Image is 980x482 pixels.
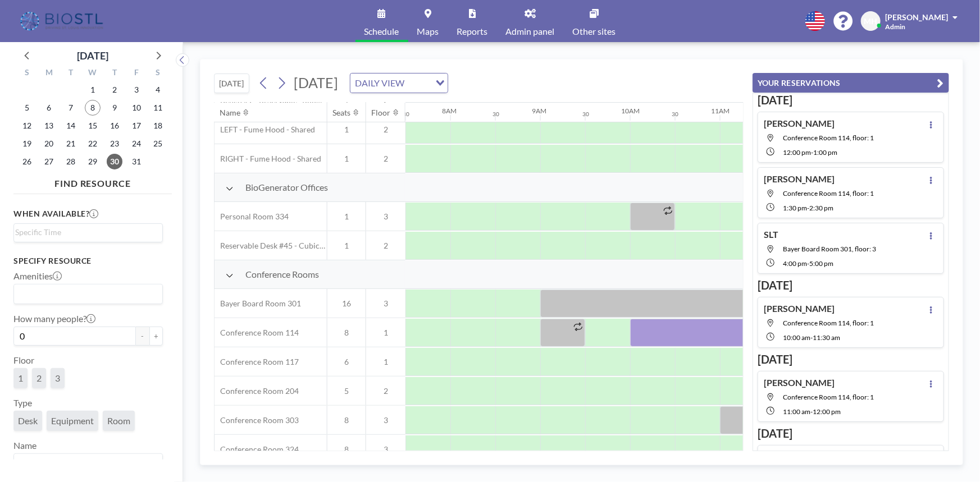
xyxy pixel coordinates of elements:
span: Friday, October 31, 2025 [129,154,144,169]
span: Sunday, October 12, 2025 [19,118,35,134]
span: 3 [366,415,405,425]
button: [DATE] [214,74,249,93]
span: 3 [366,212,405,222]
div: Search for option [14,224,162,241]
div: Search for option [350,74,448,93]
span: Thursday, October 30, 2025 [107,154,122,169]
span: Conference Room 114, floor: 1 [783,393,874,401]
div: S [147,66,169,81]
label: Amenities [13,270,62,282]
h4: FIND RESOURCE [13,173,172,189]
span: Reports [457,27,488,36]
span: Friday, October 10, 2025 [129,100,144,116]
span: Thursday, October 23, 2025 [107,136,122,152]
span: Desk [18,415,38,426]
span: 3 [366,299,405,309]
span: Wednesday, October 8, 2025 [85,100,101,116]
span: 1 [18,373,23,383]
div: W [82,66,104,81]
span: Sunday, October 19, 2025 [19,136,35,152]
span: 2 [366,386,405,396]
span: - [807,259,809,268]
span: Thursday, October 2, 2025 [107,82,122,98]
span: Thursday, October 9, 2025 [107,100,122,116]
span: Reservable Desk #45 - Cubicle Area (Office 206) [215,241,327,251]
div: 8AM [442,107,457,115]
h3: [DATE] [758,93,944,107]
span: 2 [37,373,42,383]
button: + [149,327,163,346]
span: Conference Rooms [245,269,319,280]
h3: [DATE] [758,426,944,440]
span: 8 [327,328,366,338]
span: Sunday, October 26, 2025 [19,154,35,169]
h4: [PERSON_NAME] [764,303,835,314]
div: Name [220,108,241,118]
span: Personal Room 334 [215,212,289,222]
span: Conference Room 303 [215,415,299,425]
span: DAILY VIEW [353,76,407,90]
h3: Specify resource [13,256,163,266]
h4: [PERSON_NAME] [764,118,835,129]
div: M [38,66,60,81]
span: LEFT - Fume Hood - Shared [215,125,315,135]
span: Bayer Board Room 301 [215,299,301,309]
span: Equipment [51,415,94,426]
div: 11AM [712,107,730,115]
span: BioGenerator Offices [245,182,328,193]
div: 30 [582,111,589,118]
h4: SLT [764,229,778,240]
div: Search for option [14,284,162,304]
div: 10AM [622,107,640,115]
span: 4:00 PM [783,259,807,268]
label: Floor [13,355,34,366]
span: 1 [366,328,405,338]
h4: [PERSON_NAME] [764,173,835,185]
h3: [DATE] [758,278,944,292]
span: Wednesday, October 22, 2025 [85,136,101,152]
div: S [16,66,38,81]
div: [DATE] [77,48,108,63]
button: - [136,327,149,346]
span: Friday, October 3, 2025 [129,82,144,98]
span: 12:00 PM [783,148,811,157]
span: Conference Room 117 [215,357,299,367]
h3: [DATE] [758,352,944,366]
span: Room [107,415,130,426]
span: Saturday, October 11, 2025 [151,100,166,116]
span: Maps [417,27,439,36]
span: Friday, October 17, 2025 [129,118,144,134]
span: 11:00 AM [783,407,810,416]
span: 5 [327,386,366,396]
div: T [60,66,82,81]
input: Search for option [15,226,156,238]
span: Other sites [573,27,616,36]
span: Saturday, October 25, 2025 [151,136,166,152]
span: Conference Room 324 [215,444,299,455]
span: - [807,204,809,212]
span: Saturday, October 18, 2025 [151,118,166,134]
input: Search for option [408,76,429,90]
span: Wednesday, October 29, 2025 [85,154,101,169]
label: Type [13,397,32,408]
span: 12:00 PM [813,407,841,416]
span: 2 [366,154,405,164]
span: Schedule [364,27,399,36]
span: Wednesday, October 1, 2025 [85,82,101,98]
span: Conference Room 114, floor: 1 [783,319,874,327]
span: Bayer Board Room 301, floor: 3 [783,245,876,253]
span: Monday, October 6, 2025 [41,100,57,116]
span: Tuesday, October 21, 2025 [63,136,79,152]
span: MH [864,16,878,26]
span: 1 [327,241,366,251]
div: Search for option [14,454,162,473]
span: 1 [366,357,405,367]
div: 30 [403,111,409,118]
input: Search for option [15,456,156,471]
span: - [811,148,813,157]
span: Friday, October 24, 2025 [129,136,144,152]
span: 6 [327,357,366,367]
div: 30 [493,111,499,118]
span: Tuesday, October 7, 2025 [63,100,79,116]
div: 9AM [532,107,546,115]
